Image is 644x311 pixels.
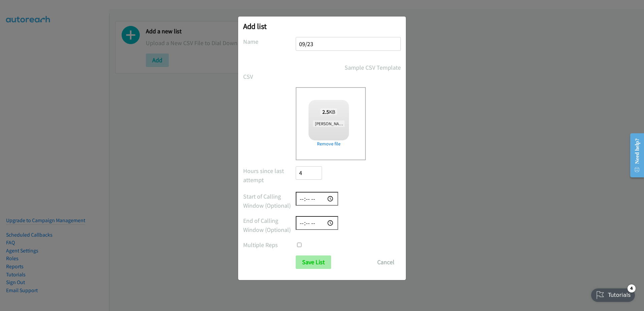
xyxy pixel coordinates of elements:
h2: Add list [243,22,401,31]
label: Multiple Reps [243,240,296,249]
span: [PERSON_NAME]%27s Leads-2025-09-23.csv [313,120,395,127]
button: Cancel [371,255,401,269]
iframe: Checklist [587,282,639,306]
label: CSV [243,72,296,81]
iframe: Resource Center [624,129,644,182]
strong: 2.5 [322,108,329,115]
a: Remove file [309,140,349,147]
a: Sample CSV Template [345,63,401,72]
label: Name [243,37,296,46]
label: Start of Calling Window (Optional) [243,192,296,210]
span: KB [320,108,337,115]
input: Save List [296,255,331,269]
label: End of Calling Window (Optional) [243,216,296,234]
label: Hours since last attempt [243,166,296,184]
